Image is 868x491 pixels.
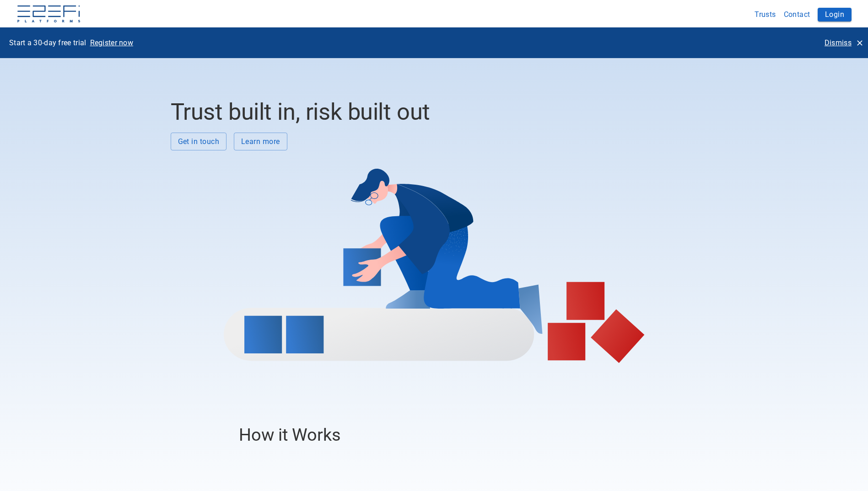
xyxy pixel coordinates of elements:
button: Learn more [234,133,287,150]
h3: How it Works [239,425,629,445]
p: Dismiss [825,37,852,48]
p: Register now [90,37,134,48]
button: Dismiss [821,35,866,51]
p: Start a 30-day free trial [9,37,86,48]
button: Get in touch [171,133,227,150]
h2: Trust built in, risk built out [171,98,698,125]
button: Register now [86,35,137,51]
